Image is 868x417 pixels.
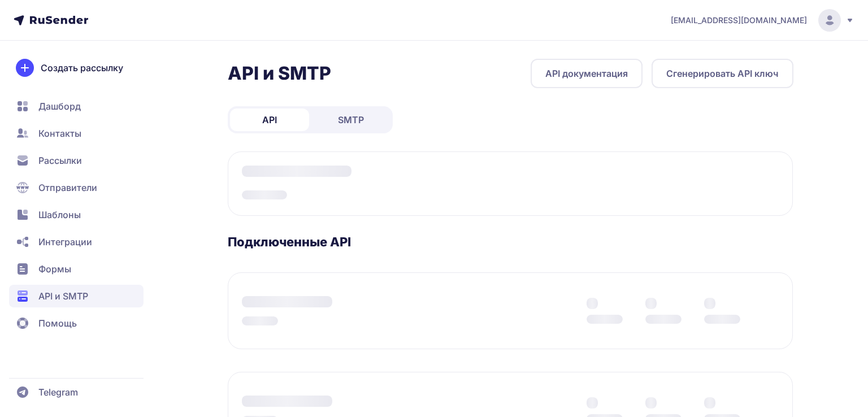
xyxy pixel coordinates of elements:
span: Создать рассылку [41,61,123,75]
a: SMTP [311,108,390,131]
a: Telegram [9,381,144,403]
span: SMTP [338,113,364,127]
h3: Подключенные API [228,234,793,250]
a: API документация [531,59,643,88]
a: API [230,108,309,131]
span: Дашборд [38,99,81,113]
span: Отправители [38,181,97,194]
span: Контакты [38,127,81,140]
span: Шаблоны [38,208,81,221]
span: Telegram [38,385,78,399]
span: [EMAIL_ADDRESS][DOMAIN_NAME] [671,15,807,26]
button: Сгенерировать API ключ [652,59,793,88]
span: API [262,113,277,127]
h2: API и SMTP [228,62,331,85]
span: Интеграции [38,235,92,249]
span: Рассылки [38,154,82,167]
span: API и SMTP [38,289,88,303]
span: Помощь [38,316,77,330]
span: Формы [38,262,71,276]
